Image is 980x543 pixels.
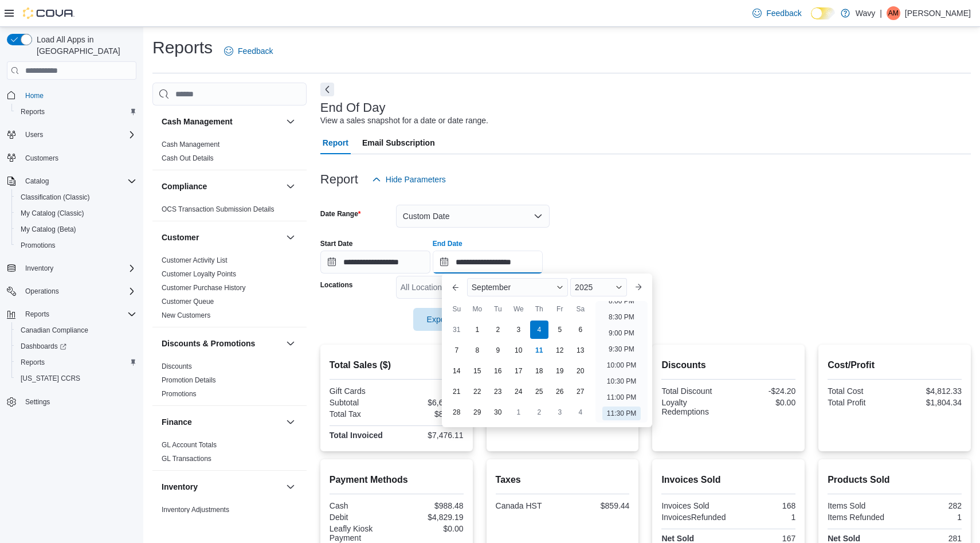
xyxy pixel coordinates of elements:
div: $859.44 [565,501,629,510]
button: Finance [284,415,297,429]
span: Customer Purchase History [162,283,246,292]
div: day-11 [530,341,548,360]
div: day-8 [468,341,487,360]
span: Settings [21,394,136,409]
button: My Catalog (Classic) [11,205,141,221]
li: 8:00 PM [604,294,639,308]
span: My Catalog (Beta) [16,222,136,236]
span: Home [25,91,44,100]
a: New Customers [162,311,210,319]
h3: Customer [162,232,199,243]
span: Cash Out Details [162,154,214,163]
button: Inventory [2,260,141,276]
div: Compliance [152,202,307,221]
button: Compliance [284,179,297,193]
div: Loyalty Redemptions [661,398,726,416]
div: Canada HST [496,501,560,510]
li: 9:00 PM [604,326,639,340]
button: Reports [2,306,141,322]
div: $859.44 [399,409,464,419]
span: Hide Parameters [386,174,446,185]
span: Users [21,128,136,142]
div: day-2 [489,321,507,339]
button: Users [21,128,48,142]
span: Reports [21,307,136,321]
div: September, 2025 [446,319,591,423]
a: Home [21,89,48,103]
div: day-3 [551,403,569,421]
a: Canadian Compliance [16,323,93,337]
button: Promotions [11,237,141,253]
span: Promotions [16,239,136,252]
div: day-18 [530,362,548,380]
div: day-9 [489,341,507,360]
div: day-6 [571,321,590,339]
a: Dashboards [16,339,71,353]
input: Press the down key to enter a popover containing a calendar. Press the escape key to close the po... [433,251,543,274]
div: day-1 [468,321,487,339]
span: Washington CCRS [16,372,136,385]
ul: Time [595,301,648,423]
button: Discounts & Promotions [162,338,281,349]
span: Catalog [25,177,49,186]
span: Inventory [21,261,136,275]
h2: Cost/Profit [828,358,962,372]
button: My Catalog (Beta) [11,221,141,237]
img: Cova [23,7,75,19]
div: $4,829.19 [399,513,464,522]
span: GL Transactions [162,454,211,463]
button: Custom Date [396,205,550,228]
button: Inventory [162,481,281,493]
a: Reports [16,105,49,119]
button: Catalog [21,174,53,188]
div: Cash Management [152,138,307,170]
a: Customer Activity List [162,256,228,264]
p: Wavy [856,6,875,20]
button: [US_STATE] CCRS [11,370,141,386]
div: day-25 [530,382,548,401]
span: Load All Apps in [GEOGRAPHIC_DATA] [32,34,136,57]
span: OCS Transaction Submission Details [162,205,275,214]
span: My Catalog (Beta) [21,225,76,234]
div: day-20 [571,362,590,380]
span: Feedback [766,7,801,19]
div: day-7 [448,341,466,360]
div: Total Cost [828,386,892,396]
span: Reports [16,356,136,369]
div: Finance [152,438,307,470]
h3: Finance [162,416,192,428]
button: Customers [2,150,141,166]
span: Customers [21,151,136,165]
h2: Total Sales ($) [330,358,464,372]
span: [US_STATE] CCRS [21,374,80,383]
div: Tu [489,300,507,318]
span: Export [420,308,471,331]
div: 168 [731,501,795,510]
a: Customer Purchase History [162,284,246,292]
p: | [880,6,882,20]
button: Compliance [162,181,281,192]
div: Discounts & Promotions [152,360,307,405]
div: Items Refunded [828,513,892,522]
span: AM [888,6,899,20]
div: $0.00 [399,386,464,396]
span: Canadian Compliance [16,323,136,337]
span: Operations [25,287,59,296]
div: day-10 [509,341,528,360]
div: day-16 [489,362,507,380]
span: Feedback [238,45,273,57]
div: day-13 [571,341,590,360]
label: Start Date [320,239,353,248]
div: day-15 [468,362,487,380]
div: View a sales snapshot for a date or date range. [320,115,488,127]
button: Hide Parameters [367,168,450,191]
div: day-27 [571,382,590,401]
span: Classification (Classic) [16,190,136,204]
span: My Catalog (Classic) [21,209,84,218]
h3: Compliance [162,181,207,192]
a: Promotions [162,390,197,398]
div: Leafly Kiosk Payment [330,524,394,542]
button: Cash Management [284,115,297,128]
